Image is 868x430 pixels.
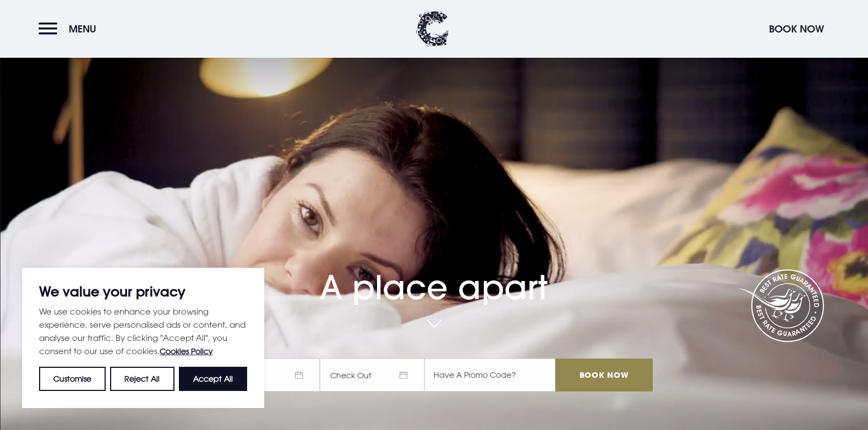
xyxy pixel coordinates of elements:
a: Cookies Policy [160,346,213,356]
span: Check In [215,359,320,392]
span: Menu [69,23,96,35]
input: Have A Promo Code? [424,359,555,392]
p: We value your privacy [39,285,247,298]
img: Clandeboye Lodge [416,11,449,47]
button: Reject All [110,367,174,391]
button: Customise [39,367,106,391]
button: Menu [39,17,102,41]
p: We use cookies to enhance your browsing experience, serve personalised ads or content, and analys... [39,305,247,358]
input: Book Now [555,359,652,392]
span: Check Out [320,359,424,392]
button: Book Now [763,17,829,41]
div: We value your privacy [22,268,264,408]
h1: A place apart [215,241,652,307]
button: Accept All [179,367,247,391]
